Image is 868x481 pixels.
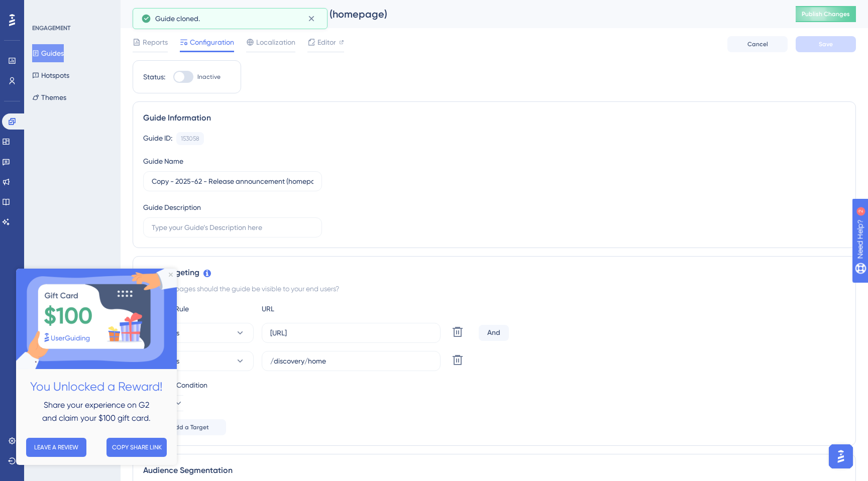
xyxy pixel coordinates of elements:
div: URL [262,303,372,315]
button: Publish Changes [796,6,856,22]
div: Status: [143,71,165,83]
iframe: UserGuiding AI Assistant Launcher [826,441,856,471]
input: Type your Guide’s Name here [152,176,313,187]
div: 2 [70,5,73,13]
button: Hotspots [32,66,69,84]
input: yourwebsite.com/path [270,327,432,338]
span: Configuration [190,36,234,48]
h2: You Unlocked a Reward! [8,108,153,128]
button: COPY SHARE LINK [90,169,151,188]
div: ENGAGEMENT [32,24,70,32]
div: 153058 [181,135,199,143]
div: Audience Segmentation [143,464,845,476]
span: Cancel [747,40,768,48]
div: Guide Information [143,112,845,124]
div: Choose A Rule [143,303,254,315]
button: Themes [32,88,66,106]
input: Type your Guide’s Description here [152,222,313,233]
button: LEAVE A REVIEW [10,169,70,188]
div: Guide Description [143,201,201,213]
span: Save [819,40,833,48]
span: Share your experience on G2 [28,132,133,141]
div: Guide Name [143,155,183,167]
button: Guides [32,44,64,62]
span: Editor [317,36,336,48]
span: Add a Target [171,423,209,431]
button: Add a Target [143,419,226,435]
div: Page Targeting [143,267,845,279]
span: and claim your $100 gift card. [26,145,135,154]
div: Copy - 2025-62 - Release announcement (homepage) [133,7,771,21]
div: Targeting Condition [143,379,845,391]
div: Close Preview [153,4,157,8]
span: Need Help? [24,3,63,15]
input: yourwebsite.com/path [270,355,432,367]
div: On which pages should the guide be visible to your end users? [143,283,845,295]
div: Guide ID: [143,132,172,145]
button: contains [143,351,254,371]
button: Save [796,36,856,52]
span: Inactive [197,73,221,81]
span: Localization [256,36,295,48]
div: And [479,325,509,341]
span: Guide cloned. [155,13,200,25]
button: contains [143,323,254,343]
span: Reports [143,36,168,48]
span: Publish Changes [802,10,850,18]
button: Cancel [727,36,788,52]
